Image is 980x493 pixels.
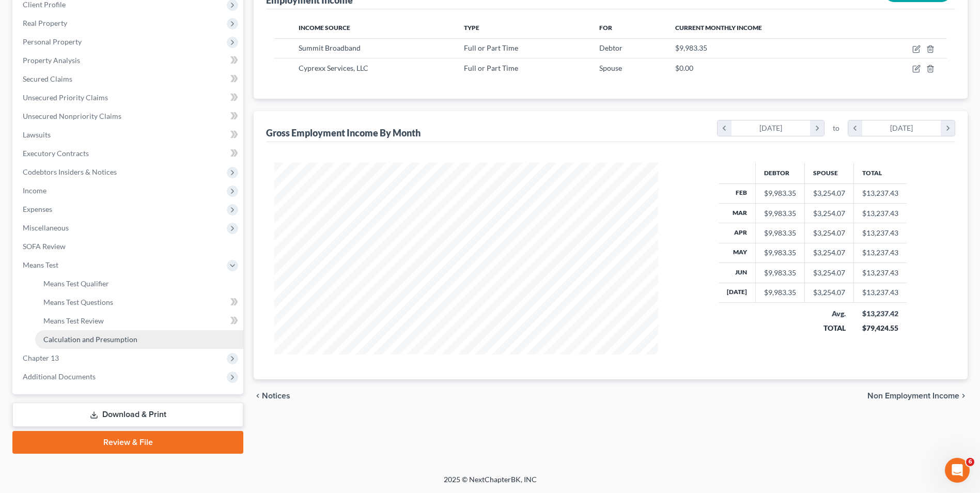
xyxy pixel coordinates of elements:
[23,19,67,27] span: Real Property
[675,24,762,32] span: Current Monthly Income
[854,163,907,183] th: Total
[675,64,693,72] span: $0.00
[862,323,899,333] div: $79,424.55
[764,268,796,278] div: $9,983.35
[719,243,756,263] th: May
[862,309,899,319] div: $13,237.42
[12,403,243,427] a: Download & Print
[764,287,796,298] div: $9,983.35
[299,43,361,52] span: Summit Broadband
[719,283,756,302] th: [DATE]
[813,248,845,258] div: $3,254.07
[14,144,243,163] a: Executory Contracts
[266,127,421,139] div: Gross Employment Income By Month
[966,458,974,466] span: 6
[867,392,968,400] button: Non Employment Income chevron_right
[23,223,69,232] span: Miscellaneous
[854,223,907,243] td: $13,237.43
[464,24,479,32] span: Type
[675,43,707,52] span: $9,983.35
[35,274,243,293] a: Means Test Qualifier
[14,88,243,107] a: Unsecured Priority Claims
[464,64,518,72] span: Full or Part Time
[854,203,907,223] td: $13,237.43
[23,205,52,213] span: Expenses
[23,74,72,83] span: Secured Claims
[764,188,796,198] div: $9,983.35
[848,120,862,136] i: chevron_left
[23,93,108,102] span: Unsecured Priority Claims
[719,203,756,223] th: Mar
[862,120,941,136] div: [DATE]
[813,309,846,319] div: Avg.
[14,70,243,88] a: Secured Claims
[813,268,845,278] div: $3,254.07
[599,64,622,72] span: Spouse
[14,237,243,256] a: SOFA Review
[719,183,756,203] th: Feb
[464,43,518,52] span: Full or Part Time
[23,149,89,158] span: Executory Contracts
[14,51,243,70] a: Property Analysis
[719,223,756,243] th: Apr
[718,120,732,136] i: chevron_left
[14,107,243,126] a: Unsecured Nonpriority Claims
[43,335,137,344] span: Calculation and Presumption
[764,228,796,238] div: $9,983.35
[945,458,970,483] iframe: Intercom live chat
[854,243,907,263] td: $13,237.43
[299,64,368,72] span: Cyprexx Services, LLC
[43,298,113,306] span: Means Test Questions
[854,263,907,283] td: $13,237.43
[23,242,66,251] span: SOFA Review
[941,120,955,136] i: chevron_right
[854,183,907,203] td: $13,237.43
[14,126,243,144] a: Lawsuits
[810,120,824,136] i: chevron_right
[12,431,243,454] a: Review & File
[196,474,785,493] div: 2025 © NextChapterBK, INC
[867,392,959,400] span: Non Employment Income
[262,392,290,400] span: Notices
[732,120,811,136] div: [DATE]
[23,186,46,195] span: Income
[254,392,290,400] button: chevron_left Notices
[43,279,109,288] span: Means Test Qualifier
[764,208,796,219] div: $9,983.35
[23,260,58,269] span: Means Test
[23,167,117,176] span: Codebtors Insiders & Notices
[813,208,845,219] div: $3,254.07
[23,112,121,120] span: Unsecured Nonpriority Claims
[756,163,805,183] th: Debtor
[813,287,845,298] div: $3,254.07
[764,248,796,258] div: $9,983.35
[23,37,82,46] span: Personal Property
[299,24,350,32] span: Income Source
[959,392,968,400] i: chevron_right
[599,43,623,52] span: Debtor
[35,330,243,349] a: Calculation and Presumption
[23,130,51,139] span: Lawsuits
[23,372,96,381] span: Additional Documents
[854,283,907,302] td: $13,237.43
[23,353,59,362] span: Chapter 13
[23,56,80,65] span: Property Analysis
[805,163,854,183] th: Spouse
[719,263,756,283] th: Jun
[43,316,104,325] span: Means Test Review
[35,312,243,330] a: Means Test Review
[254,392,262,400] i: chevron_left
[813,188,845,198] div: $3,254.07
[813,323,846,333] div: TOTAL
[35,293,243,312] a: Means Test Questions
[833,123,839,133] span: to
[813,228,845,238] div: $3,254.07
[599,24,612,32] span: For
